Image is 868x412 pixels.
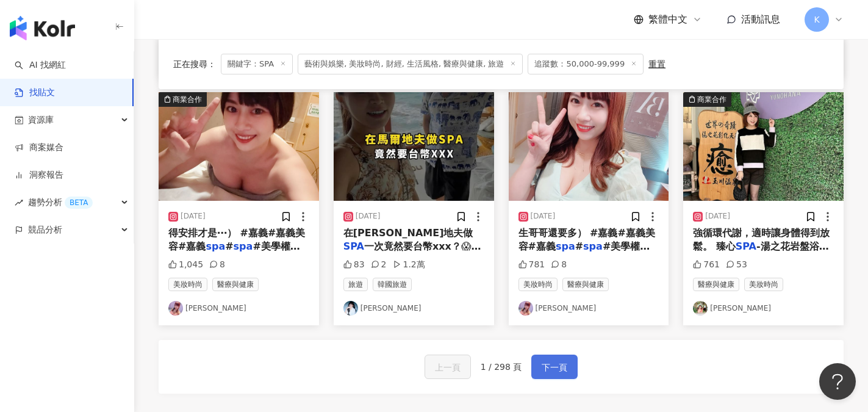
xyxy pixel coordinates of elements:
[173,59,216,69] span: 正在搜尋 ：
[371,259,387,271] div: 2
[518,278,558,291] span: 美妝時尚
[683,92,844,201] button: 商業合作
[356,211,381,222] div: [DATE]
[693,301,834,316] a: KOL Avatar[PERSON_NAME]
[693,259,720,271] div: 761
[159,92,319,201] button: 商業合作
[393,259,425,271] div: 1.2萬
[583,240,603,252] mark: spa
[15,198,23,207] span: rise
[744,278,783,291] span: 美妝時尚
[736,240,756,252] mark: SPA
[159,92,319,201] img: post-image
[697,93,726,106] div: 商業合作
[509,92,669,201] img: post-image
[206,240,225,252] mark: spa
[173,93,202,106] div: 商業合作
[168,301,183,316] img: KOL Avatar
[575,240,583,252] span: #
[168,301,309,316] a: KOL Avatar[PERSON_NAME]
[562,278,609,291] span: 醫療與健康
[15,142,63,154] a: 商案媒合
[373,278,412,291] span: 韓國旅遊
[693,240,828,266] span: -湯之花岩盤浴彰化天祥店 是彰化在
[298,54,523,74] span: 藝術與娛樂, 美妝時尚, 財經, 生活風格, 醫療與健康, 旅遊
[343,240,481,266] span: 一次竟然要台幣xxx？😱 ＃[PERSON_NAME]地夫＃
[814,13,819,26] span: K
[648,13,687,26] span: 繁體中文
[343,301,484,316] a: KOL Avatar[PERSON_NAME]
[819,363,856,400] iframe: Help Scout Beacon - Open
[518,227,655,252] span: 生哥哥還要多） #嘉義#嘉義美容#嘉義
[334,92,494,201] img: post-image
[343,227,473,239] span: 在[PERSON_NAME]地夫做
[28,189,93,216] span: 趨勢分析
[726,259,747,271] div: 53
[343,240,364,252] mark: SPA
[551,259,567,271] div: 8
[556,240,575,252] mark: spa
[425,355,471,379] button: 上一頁
[212,278,259,291] span: 醫療與健康
[648,59,665,69] div: 重置
[531,355,578,379] button: 下一頁
[528,54,644,74] span: 追蹤數：50,000-99,999
[518,301,533,316] img: KOL Avatar
[28,106,54,134] span: 資源庫
[693,301,708,316] img: KOL Avatar
[10,16,75,40] img: logo
[683,92,844,201] img: post-image
[221,54,293,74] span: 關鍵字：SPA
[168,259,203,271] div: 1,045
[234,240,253,252] mark: spa
[705,211,730,222] div: [DATE]
[741,13,780,25] span: 活動訊息
[225,240,233,252] span: #
[209,259,225,271] div: 8
[15,169,63,181] a: 洞察報告
[542,360,567,375] span: 下一頁
[343,259,365,271] div: 83
[531,211,556,222] div: [DATE]
[693,227,830,252] span: 強循環代謝，適時讓身體得到放鬆。 臻心
[481,362,522,372] span: 1 / 298 頁
[65,197,93,209] div: BETA
[168,227,305,252] span: 得安排才是⋯） #嘉義#嘉義美容#嘉義
[168,278,207,291] span: 美妝時尚
[181,211,206,222] div: [DATE]
[693,278,739,291] span: 醫療與健康
[15,59,66,71] a: searchAI 找網紅
[343,278,368,291] span: 旅遊
[518,259,545,271] div: 781
[15,87,55,99] a: 找貼文
[28,216,62,244] span: 競品分析
[518,301,659,316] a: KOL Avatar[PERSON_NAME]
[343,301,358,316] img: KOL Avatar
